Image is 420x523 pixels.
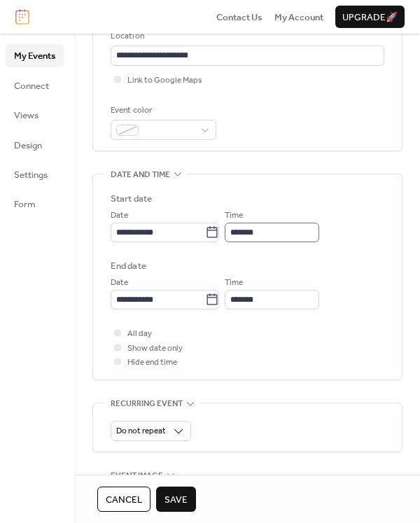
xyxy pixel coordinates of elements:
span: Link to Google Maps [127,74,202,88]
button: Upgrade🚀 [335,6,405,28]
span: Connect [14,79,49,93]
span: Date and time [111,168,170,182]
a: Settings [6,163,64,186]
span: Time [225,209,243,223]
span: Recurring event [111,397,183,411]
img: logo [15,9,29,25]
a: My Events [6,44,64,67]
span: Hide end time [127,356,177,370]
span: Date [111,209,128,223]
span: Date [111,276,128,290]
span: My Events [14,49,55,63]
span: Settings [14,168,48,182]
span: Do not repeat [116,423,166,439]
span: Cancel [106,493,142,507]
button: Cancel [97,487,150,512]
span: Show date only [127,342,183,356]
span: My Account [274,11,323,25]
a: Form [6,193,64,215]
a: My Account [274,10,323,24]
span: Save [164,493,188,507]
span: Time [225,276,243,290]
div: Location [111,29,381,43]
span: Views [14,109,38,123]
div: Start date [111,192,152,206]
a: Design [6,134,64,156]
span: Contact Us [216,11,262,25]
div: Event color [111,104,213,118]
a: Connect [6,74,64,97]
span: Design [14,139,42,153]
span: Upgrade 🚀 [342,11,398,25]
span: Event image [111,469,163,483]
a: Contact Us [216,10,262,24]
button: Save [156,487,196,512]
span: Form [14,197,36,211]
span: All day [127,327,152,341]
a: Views [6,104,64,126]
div: End date [111,259,146,273]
